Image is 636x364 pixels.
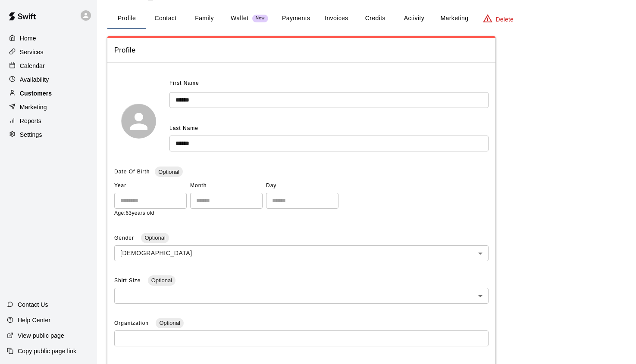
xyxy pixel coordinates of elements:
span: Last Name [169,125,198,131]
button: Invoices [317,8,356,29]
p: Copy public page link [18,347,76,355]
span: Profile [114,45,489,56]
a: Availability [7,73,90,86]
span: Optional [156,320,183,326]
span: Optional [155,169,182,175]
button: Profile [107,8,146,29]
span: Date Of Birth [114,169,150,175]
p: Wallet [231,14,249,23]
a: Home [7,32,90,45]
p: View public page [18,331,64,340]
a: Reports [7,114,90,127]
span: Month [190,179,263,193]
a: Calendar [7,59,90,72]
button: Family [185,8,224,29]
button: Payments [275,8,317,29]
p: Settings [20,130,42,139]
span: Optional [141,234,169,241]
p: Services [20,48,44,56]
div: basic tabs example [107,8,626,29]
button: Marketing [433,8,475,29]
p: Customers [20,89,52,98]
a: Settings [7,128,90,141]
p: Home [20,34,36,43]
span: First Name [169,77,199,90]
span: Gender [114,235,136,241]
a: Marketing [7,101,90,114]
span: Year [114,179,187,193]
button: Credits [356,8,395,29]
p: Contact Us [18,300,48,309]
a: Customers [7,87,90,100]
a: Services [7,46,90,59]
p: Availability [20,75,49,84]
span: New [252,15,268,21]
p: Reports [20,117,41,125]
span: Optional [148,277,175,284]
div: [DEMOGRAPHIC_DATA] [114,245,489,261]
span: Organization [114,320,150,326]
button: Contact [146,8,185,29]
span: Shirt Size [114,278,143,284]
span: Day [266,179,338,193]
p: Help Center [18,316,50,324]
p: Calendar [20,62,45,70]
span: Age: 63 years old [114,210,154,216]
p: Delete [496,15,514,24]
p: Marketing [20,103,47,111]
button: Activity [395,8,433,29]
